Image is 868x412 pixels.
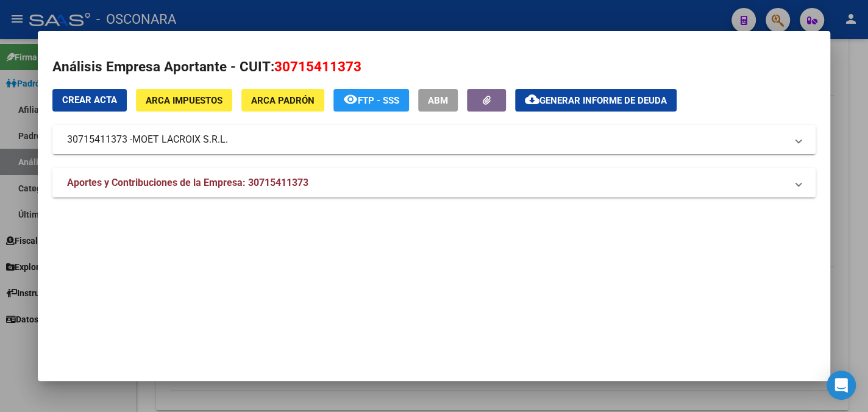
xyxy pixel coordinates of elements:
span: ARCA Padrón [251,95,315,106]
span: Crear Acta [62,94,117,105]
span: Aportes y Contribuciones de la Empresa: 30715411373 [67,177,308,188]
mat-expansion-panel-header: 30715411373 -MOET LACROIX S.R.L. [52,125,816,154]
span: ABM [428,95,448,106]
span: FTP - SSS [358,95,399,106]
span: ARCA Impuestos [146,95,222,106]
button: ARCA Impuestos [136,89,232,112]
button: Crear Acta [52,89,127,112]
button: FTP - SSS [333,89,409,112]
button: ABM [418,89,458,112]
span: 30715411373 [274,59,361,74]
h2: Análisis Empresa Aportante - CUIT: [52,57,816,77]
span: MOET LACROIX S.R.L. [132,132,228,147]
span: Generar informe de deuda [539,95,667,106]
mat-panel-title: 30715411373 - [67,132,786,147]
mat-expansion-panel-header: Aportes y Contribuciones de la Empresa: 30715411373 [52,168,816,197]
button: ARCA Padrón [241,89,324,112]
div: Open Intercom Messenger [827,371,856,400]
mat-icon: remove_red_eye [343,92,358,107]
mat-icon: cloud_download [525,92,539,107]
button: Generar informe de deuda [515,89,677,112]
